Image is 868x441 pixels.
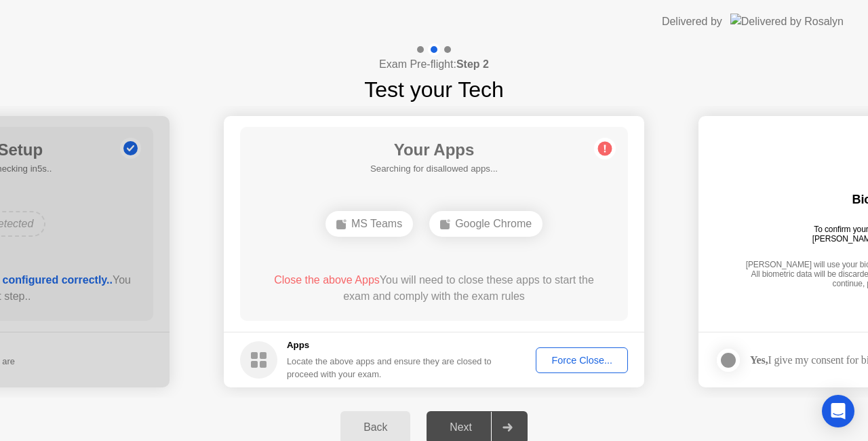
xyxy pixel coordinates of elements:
[287,355,492,381] div: Locate the above apps and ensure they are closed to proceed with your exam.
[344,421,406,434] div: Back
[287,339,492,352] h5: Apps
[364,73,504,106] h1: Test your Tech
[540,355,623,366] div: Force Close...
[370,138,498,162] h1: Your Apps
[260,272,609,305] div: You will need to close these apps to start the exam and comply with the exam rules
[822,395,854,427] div: Open Intercom Messenger
[730,14,844,29] img: Delivered by Rosalyn
[325,211,413,237] div: MS Teams
[536,347,628,373] button: Force Close...
[274,274,380,286] span: Close the above Apps
[429,211,542,237] div: Google Chrome
[379,56,489,73] h4: Exam Pre-flight:
[431,421,491,434] div: Next
[662,14,722,30] div: Delivered by
[750,354,768,366] strong: Yes,
[456,58,489,70] b: Step 2
[370,162,498,176] h5: Searching for disallowed apps...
